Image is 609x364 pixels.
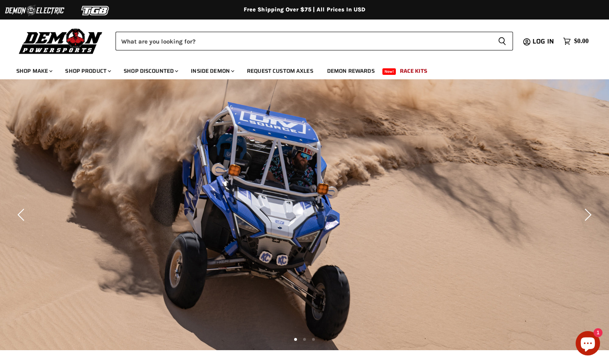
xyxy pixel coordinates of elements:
form: Product [116,32,513,50]
button: Previous [14,207,31,223]
ul: Main menu [10,59,587,79]
img: Demon Electric Logo 2 [4,3,65,18]
img: Demon Powersports [16,26,105,55]
inbox-online-store-chat: Shopify online store chat [573,331,602,357]
img: TGB Logo 2 [65,3,126,18]
button: Search [491,32,513,50]
input: Search [116,32,491,50]
span: $0.00 [574,37,589,45]
button: Next [578,207,595,223]
a: Log in [529,38,559,45]
a: Shop Product [59,63,116,79]
span: New! [382,68,396,75]
a: Demon Rewards [321,63,381,79]
li: Page dot 1 [294,338,297,341]
a: $0.00 [559,35,593,47]
a: Request Custom Axles [241,63,319,79]
a: Inside Demon [185,63,239,79]
span: Log in [533,36,554,46]
a: Race Kits [394,63,433,79]
li: Page dot 3 [312,338,315,341]
a: Shop Discounted [118,63,183,79]
li: Page dot 2 [303,338,306,341]
a: Shop Make [10,63,57,79]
